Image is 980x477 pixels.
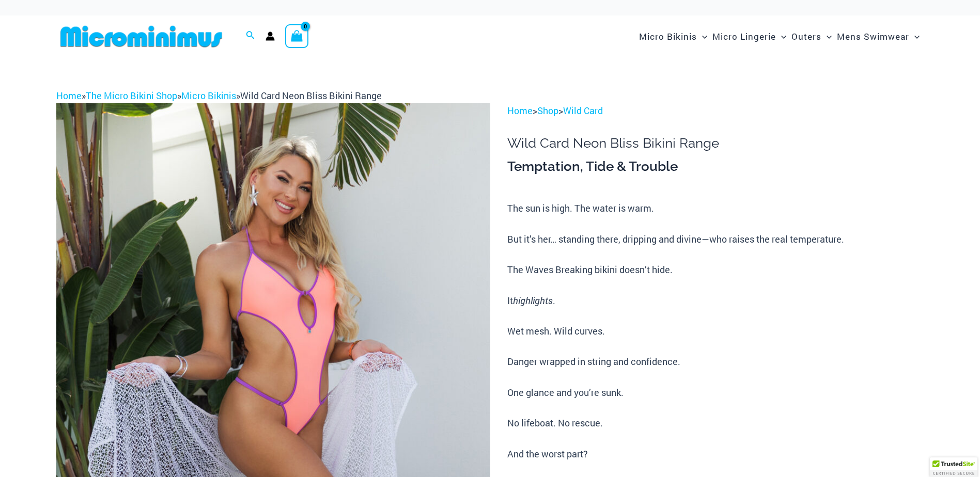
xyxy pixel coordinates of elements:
span: » » » [56,89,382,102]
a: View Shopping Cart, empty [285,24,309,48]
h3: Temptation, Tide & Trouble [507,158,924,176]
span: Outers [791,23,821,50]
span: Menu Toggle [821,23,832,50]
a: Search icon link [246,29,255,43]
span: Menu Toggle [776,23,786,50]
a: Wild Card [563,104,603,117]
a: OutersMenu ToggleMenu Toggle [789,21,834,52]
p: > > [507,103,924,119]
a: Home [56,89,82,102]
img: MM SHOP LOGO FLAT [56,25,226,48]
a: Home [507,104,533,117]
a: Micro BikinisMenu ToggleMenu Toggle [636,21,710,52]
h1: Wild Card Neon Bliss Bikini Range [507,135,924,151]
span: Mens Swimwear [837,23,909,50]
span: Micro Lingerie [712,23,776,50]
span: Wild Card Neon Bliss Bikini Range [240,89,382,102]
nav: Site Navigation [635,19,924,54]
i: highlights [513,294,553,307]
a: Mens SwimwearMenu ToggleMenu Toggle [834,21,922,52]
span: Menu Toggle [909,23,920,50]
a: Micro Bikinis [181,89,236,102]
span: Menu Toggle [697,23,707,50]
a: The Micro Bikini Shop [86,89,177,102]
a: Account icon link [266,31,275,41]
span: Micro Bikinis [639,23,697,50]
div: TrustedSite Certified [930,457,977,477]
a: Shop [537,104,558,117]
a: Micro LingerieMenu ToggleMenu Toggle [710,21,789,52]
